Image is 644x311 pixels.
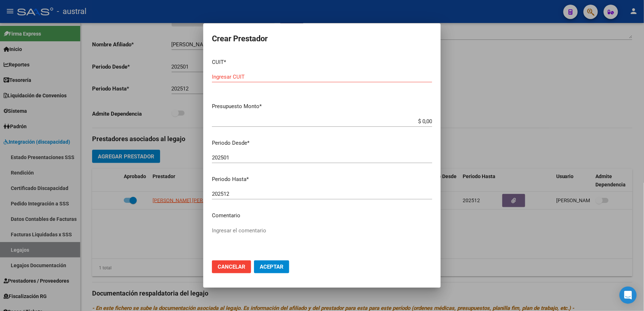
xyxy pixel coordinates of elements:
[212,260,251,273] button: Cancelar
[254,260,289,273] button: Aceptar
[260,264,284,270] span: Aceptar
[212,102,432,111] p: Presupuesto Monto
[218,264,245,270] span: Cancelar
[620,287,637,304] div: Open Intercom Messenger
[212,139,432,147] p: Periodo Desde
[212,212,432,220] p: Comentario
[212,175,432,184] p: Periodo Hasta
[212,58,432,66] p: CUIT
[212,32,432,46] h2: Crear Prestador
